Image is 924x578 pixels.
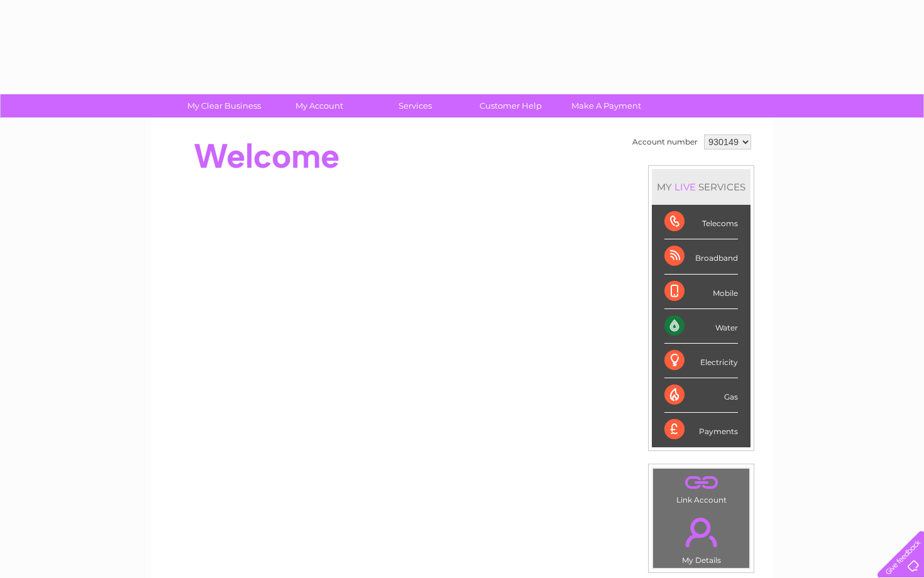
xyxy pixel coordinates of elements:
div: Telecoms [664,205,738,239]
div: Mobile [664,275,738,309]
div: Gas [664,378,738,413]
a: Services [363,94,467,117]
div: MY SERVICES [652,169,751,205]
a: My Clear Business [172,94,276,117]
a: My Account [268,94,371,117]
div: Water [664,309,738,344]
td: My Details [652,507,750,569]
a: . [656,510,746,554]
div: Electricity [664,344,738,378]
a: Customer Help [459,94,563,117]
td: Account number [629,131,701,153]
a: Make A Payment [554,94,658,117]
a: . [656,472,746,494]
td: Link Account [652,468,750,508]
div: Broadband [664,239,738,274]
div: LIVE [672,181,698,193]
div: Payments [664,413,738,447]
